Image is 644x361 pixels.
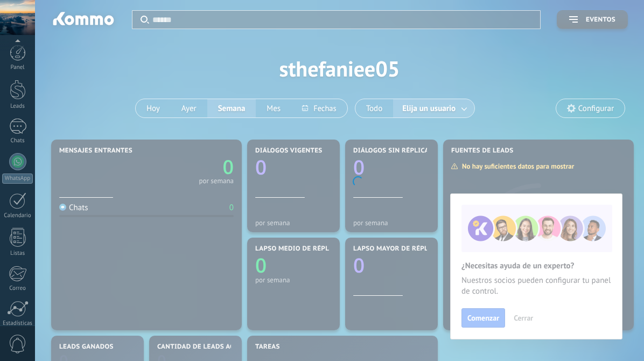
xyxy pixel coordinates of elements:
[2,64,33,71] div: Panel
[2,212,33,219] div: Calendario
[2,173,33,184] div: WhatsApp
[2,103,33,110] div: Leads
[2,250,33,257] div: Listas
[2,285,33,292] div: Correo
[2,320,33,327] div: Estadísticas
[2,137,33,144] div: Chats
